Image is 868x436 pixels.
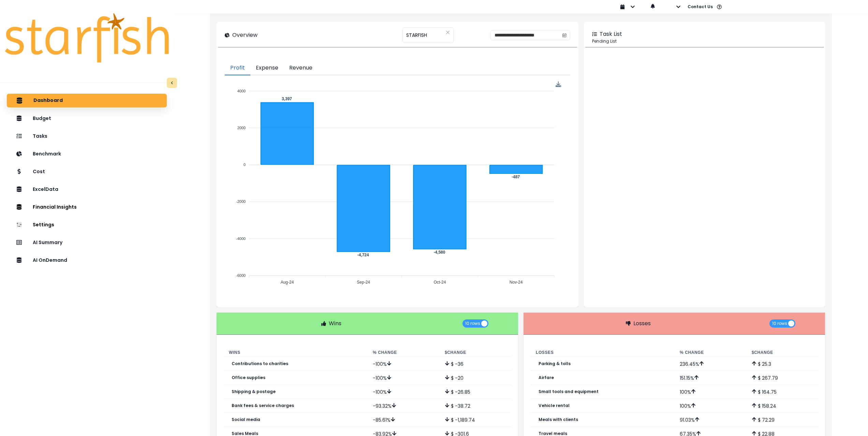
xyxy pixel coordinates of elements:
svg: close [446,30,450,34]
td: $ 25.3 [746,357,818,371]
td: -93.32 % [367,399,439,413]
button: Expense [250,61,284,75]
td: $ 164.75 [746,385,818,399]
tspan: 4000 [237,89,246,93]
td: 236.45 % [674,357,746,371]
td: 100 % [674,385,746,399]
p: Parking & tolls [539,361,571,366]
p: Meals with clients [539,417,578,422]
td: -85.61 % [367,413,439,427]
p: Wins [329,319,341,328]
p: Small tools and equipment [539,389,599,394]
p: Benchmark [33,151,61,157]
p: Dashboard [33,97,63,104]
button: Clear [446,29,450,36]
td: $ 267.79 [746,371,818,385]
tspan: Oct-24 [434,280,446,285]
p: ExcelData [33,186,58,192]
p: Cost [33,169,45,175]
th: $ Change [439,348,511,357]
p: Bank fees & service charges [232,403,294,408]
p: Sales Meals [232,431,258,436]
tspan: Sep-24 [357,280,370,285]
td: $ -36 [439,357,511,371]
th: Losses [530,348,674,357]
img: Download Profit [556,81,561,87]
th: Wins [223,348,367,357]
p: Travel meals [539,431,567,436]
td: -100 % [367,385,439,399]
p: Airfare [539,375,554,380]
button: Revenue [284,61,318,75]
p: Vehicle rental [539,403,570,408]
td: $ 158.24 [746,399,818,413]
p: Budget [33,116,51,121]
p: Tasks [33,133,47,139]
span: 10 rows [772,319,787,328]
td: 100 % [674,399,746,413]
th: % Change [367,348,439,357]
td: -100 % [367,357,439,371]
p: Pending List [592,38,817,44]
tspan: 2000 [237,126,246,130]
tspan: -6000 [236,273,246,277]
button: Tasks [7,129,167,143]
span: 10 rows [465,319,480,328]
p: Task List [600,30,622,38]
tspan: Nov-24 [510,280,523,285]
th: % Change [674,348,746,357]
p: Shipping & postage [232,389,276,394]
button: AI Summary [7,236,167,249]
button: Profit [225,61,250,75]
button: ExcelData [7,182,167,196]
td: $ -38.72 [439,399,511,413]
svg: calendar [562,33,567,37]
td: $ -20 [439,371,511,385]
p: Social media [232,417,260,422]
div: Menu [556,81,561,87]
p: Overview [232,31,258,39]
button: Financial Insights [7,200,167,214]
button: Settings [7,218,167,231]
td: $ -1,189.74 [439,413,511,427]
p: Losses [633,319,651,328]
button: Benchmark [7,147,167,161]
button: Budget [7,111,167,125]
button: Cost [7,165,167,178]
td: -100 % [367,371,439,385]
p: Office supplies [232,375,265,380]
th: $ Change [746,348,818,357]
tspan: Aug-24 [281,280,294,285]
td: $ -26.85 [439,385,511,399]
p: AI Summary [33,240,62,245]
td: 151.15 % [674,371,746,385]
span: STARFISH [406,28,427,42]
tspan: 0 [244,163,246,167]
button: AI OnDemand [7,253,167,267]
td: 91.03 % [674,413,746,427]
tspan: -2000 [236,200,246,204]
p: AI OnDemand [33,257,67,263]
button: Dashboard [7,94,167,107]
td: $ 72.29 [746,413,818,427]
tspan: -4000 [236,237,246,241]
p: Contributions to charities [232,361,288,366]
